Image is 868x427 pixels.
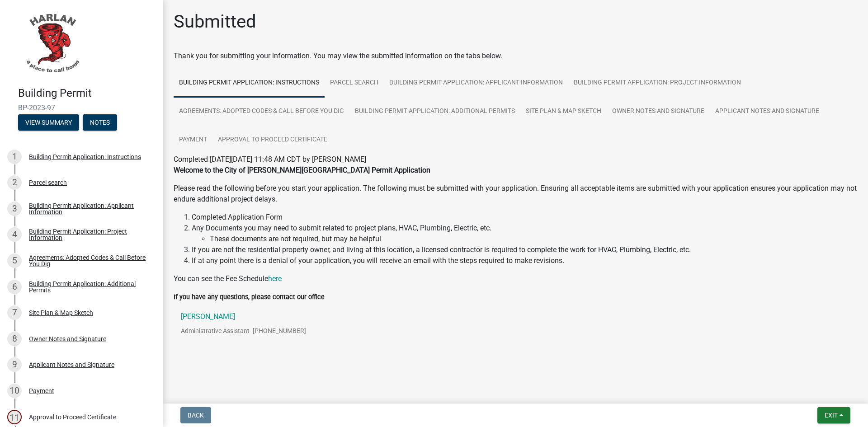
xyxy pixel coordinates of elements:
div: Parcel search [29,179,67,186]
div: Payment [29,388,54,394]
div: Building Permit Application: Applicant Information [29,202,148,215]
button: Exit [817,407,850,423]
div: 11 [7,410,22,424]
div: Site Plan & Map Sketch [29,310,93,316]
p: Please read the following before you start your application. The following must be submitted with... [174,183,857,205]
div: 8 [7,332,22,346]
a: Building Permit Application: Applicant Information [384,69,568,98]
a: Building Permit Application: Project Information [568,69,746,98]
div: 1 [7,150,22,164]
div: 9 [7,357,22,372]
div: Building Permit Application: Instructions [29,154,141,160]
button: View Summary [18,114,79,131]
button: Back [180,407,211,423]
p: You can see the Fee Schedule [174,273,857,284]
p: Administrative Assistant [181,328,321,334]
div: 6 [7,280,22,294]
div: Approval to Proceed Certificate [29,414,116,420]
a: Site Plan & Map Sketch [520,97,607,126]
li: Any Documents you may need to submit related to project plans, HVAC, Plumbing, Electric, etc. [192,223,857,244]
a: Applicant Notes and Signature [710,97,825,126]
span: Back [188,412,204,419]
h1: Submitted [174,11,256,33]
img: City of Harlan, Iowa [18,9,86,77]
wm-modal-confirm: Summary [18,119,79,127]
a: Approval to Proceed Certificate [212,126,333,155]
li: These documents are not required, but may be helpful [210,234,857,244]
a: here [268,274,282,283]
div: 4 [7,227,22,242]
span: - [PHONE_NUMBER] [250,327,306,334]
div: Applicant Notes and Signature [29,361,114,368]
div: Agreements: Adopted Codes & Call Before You Dig [29,254,148,267]
div: 7 [7,305,22,320]
strong: Welcome to the City of [PERSON_NAME][GEOGRAPHIC_DATA] Permit Application [174,166,430,174]
a: Building Permit Application: Additional Permits [349,97,520,126]
div: 2 [7,175,22,190]
a: Payment [174,126,212,155]
li: If you are not the residential property owner, and living at this location, a licensed contractor... [192,244,857,255]
div: Building Permit Application: Project Information [29,228,148,241]
a: Parcel search [325,69,384,98]
span: BP-2023-97 [18,103,145,112]
div: 3 [7,202,22,216]
div: 5 [7,253,22,268]
h4: Building Permit [18,87,156,100]
label: If you have any questions, please contact our office [174,294,325,300]
button: Notes [83,114,117,131]
div: Owner Notes and Signature [29,336,106,342]
wm-modal-confirm: Notes [83,119,117,127]
div: Thank you for submitting your information. You may view the submitted information on the tabs below. [174,51,857,61]
li: If at any point there is a denial of your application, you will receive an email with the steps r... [192,255,857,266]
div: Building Permit Application: Additional Permits [29,281,148,293]
a: Building Permit Application: Instructions [174,69,325,98]
span: Completed [DATE][DATE] 11:48 AM CDT by [PERSON_NAME] [174,155,366,164]
span: Exit [825,412,838,419]
a: Agreements: Adopted Codes & Call Before You Dig [174,97,349,126]
a: [PERSON_NAME]Administrative Assistant- [PHONE_NUMBER] [174,306,857,348]
a: Owner Notes and Signature [607,97,710,126]
li: Completed Application Form [192,212,857,223]
div: 10 [7,384,22,398]
p: [PERSON_NAME] [181,313,306,320]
